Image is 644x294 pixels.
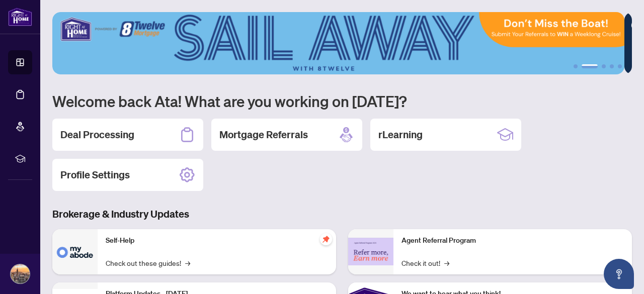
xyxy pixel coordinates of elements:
[106,235,328,246] p: Self-Help
[60,128,134,142] h2: Deal Processing
[219,128,308,142] h2: Mortgage Referrals
[401,257,449,268] a: Check it out!→
[106,257,190,268] a: Check out these guides!→
[52,12,624,74] img: Slide 1
[52,229,98,274] img: Self-Help
[574,64,578,68] button: 1
[378,128,423,142] h2: rLearning
[604,259,634,289] button: Open asap
[52,91,632,111] h1: Welcome back Ata! What are you working on [DATE]?
[602,64,606,68] button: 3
[8,8,32,26] img: logo
[348,238,393,265] img: Agent Referral Program
[401,235,624,246] p: Agent Referral Program
[11,264,30,283] img: Profile Icon
[320,233,332,245] span: pushpin
[582,64,598,68] button: 2
[610,64,614,68] button: 4
[618,64,622,68] button: 5
[185,257,190,268] span: →
[52,207,632,221] h3: Brokerage & Industry Updates
[444,257,449,268] span: →
[60,168,130,182] h2: Profile Settings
